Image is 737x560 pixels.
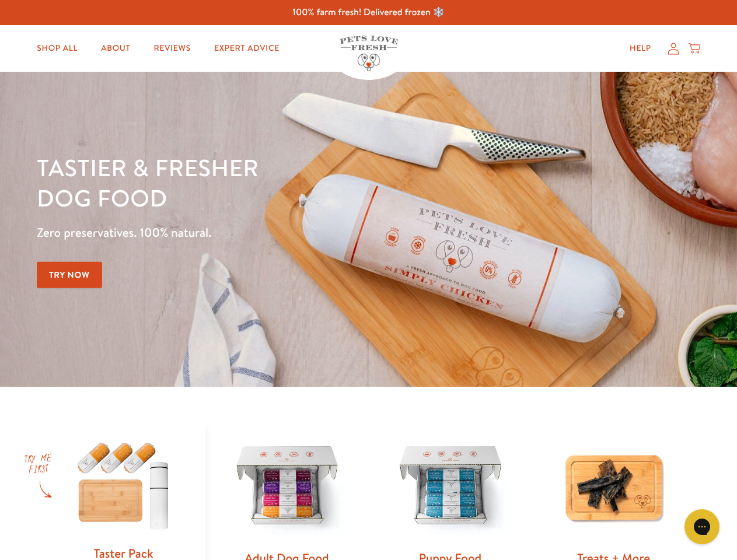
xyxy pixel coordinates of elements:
[27,37,87,60] a: Shop All
[37,222,479,243] p: Zero preservatives. 100% natural.
[37,152,479,213] h1: Tastier & fresher dog food
[144,37,200,60] a: Reviews
[340,36,398,71] img: Pets Love Fresh
[205,37,289,60] a: Expert Advice
[620,37,661,60] a: Help
[92,37,139,60] a: About
[679,505,725,548] iframe: Gorgias live chat messenger
[37,262,102,288] a: Try Now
